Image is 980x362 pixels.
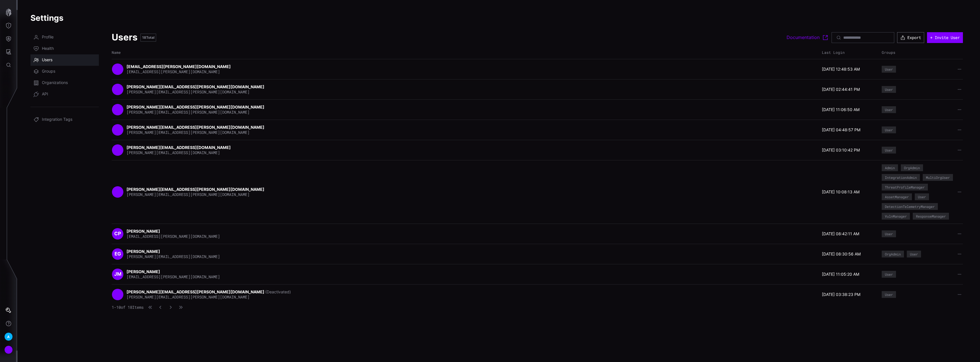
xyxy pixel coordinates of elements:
span: [PERSON_NAME][EMAIL_ADDRESS][PERSON_NAME][DOMAIN_NAME] [126,294,250,300]
a: Groups [30,66,99,77]
a: Users [30,54,99,66]
strong: [PERSON_NAME][EMAIL_ADDRESS][PERSON_NAME][DOMAIN_NAME] [126,125,265,130]
a: Documentation [787,34,829,41]
span: API [42,91,48,97]
span: JM [114,271,121,277]
strong: [PERSON_NAME] [126,229,161,234]
time: [DATE] 04:48:57 PM [822,127,860,132]
a: API [30,89,99,100]
time: [DATE] 03:10:42 PM [822,148,860,153]
strong: [PERSON_NAME][EMAIL_ADDRESS][PERSON_NAME][DOMAIN_NAME] [126,289,265,294]
time: [DATE] 08:42:11 AM [822,231,859,236]
strong: [PERSON_NAME] [126,269,161,274]
strong: [PERSON_NAME][EMAIL_ADDRESS][PERSON_NAME][DOMAIN_NAME] [126,187,265,192]
strong: [PERSON_NAME][EMAIL_ADDRESS][DOMAIN_NAME] [126,145,232,150]
button: Next Page [167,304,174,310]
span: Profile [42,34,54,40]
div: User [885,128,893,132]
div: User [918,195,926,199]
time: [DATE] 02:44:41 PM [822,87,860,92]
button: A [0,330,17,343]
button: Export [897,32,924,43]
span: (Deactivated) [265,289,291,294]
h2: Users [112,32,138,43]
span: Health [42,46,54,52]
div: Total [140,34,156,42]
div: Admin [885,166,895,169]
div: User [885,68,893,71]
time: [DATE] 08:30:56 AM [822,251,861,257]
div: OrgAdmin [885,252,901,256]
div: User [885,293,893,296]
div: Name [112,50,819,55]
span: [EMAIL_ADDRESS][PERSON_NAME][DOMAIN_NAME] [126,234,220,239]
span: [PERSON_NAME][EMAIL_ADDRESS][DOMAIN_NAME] [126,254,220,259]
div: User [910,252,918,256]
a: Health [30,43,99,54]
span: [EMAIL_ADDRESS][PERSON_NAME][DOMAIN_NAME] [126,69,220,74]
strong: [EMAIL_ADDRESS][PERSON_NAME][DOMAIN_NAME] [126,64,232,69]
div: DetectionTelemetryManager [885,205,935,208]
div: Last Login [822,50,879,55]
div: AssetManager [885,195,909,199]
div: User [885,273,893,276]
button: First Page [146,304,154,310]
span: Groups [42,69,55,74]
span: Integration Tags [42,117,72,122]
button: Previous Page [157,304,164,310]
span: Organizations [42,80,68,86]
span: [PERSON_NAME][EMAIL_ADDRESS][DOMAIN_NAME] [126,150,220,155]
time: [DATE] 03:38:23 PM [822,292,860,297]
button: Last Page [177,304,185,310]
div: Groups [882,50,953,55]
h1: Settings [30,13,967,23]
button: + Invite User [927,32,963,43]
span: [PERSON_NAME][EMAIL_ADDRESS][PERSON_NAME][DOMAIN_NAME] [126,89,250,95]
time: [DATE] 11:05:20 AM [822,272,859,277]
span: EG [115,251,121,257]
div: ThreatProfileManager [885,185,925,189]
span: [PERSON_NAME][EMAIL_ADDRESS][PERSON_NAME][DOMAIN_NAME] [126,130,250,135]
strong: [PERSON_NAME] [126,249,161,254]
time: [DATE] 12:48:53 AM [822,67,860,72]
div: User [885,88,893,91]
time: [DATE] 10:08:13 AM [822,189,859,195]
a: Profile [30,32,99,43]
div: OrgAdmin [904,166,920,169]
div: IntegrationAdmin [885,176,917,179]
div: User [885,232,893,236]
div: User [885,148,893,152]
span: 1 - 10 of 18 Items [112,305,144,310]
div: User [885,108,893,111]
time: [DATE] 11:06:50 AM [822,107,859,112]
span: 18 [142,35,146,40]
a: Organizations [30,77,99,89]
span: Users [42,57,52,63]
strong: [PERSON_NAME][EMAIL_ADDRESS][PERSON_NAME][DOMAIN_NAME] [126,84,265,89]
div: VulnManager [885,214,907,218]
span: [PERSON_NAME][EMAIL_ADDRESS][PERSON_NAME][DOMAIN_NAME] [126,109,250,115]
div: ResponseManager [916,214,946,218]
div: MultiOrgUser [926,176,950,179]
span: [PERSON_NAME][EMAIL_ADDRESS][PERSON_NAME][DOMAIN_NAME] [126,192,250,197]
a: Integration Tags [30,114,99,125]
span: A [7,334,10,340]
strong: [PERSON_NAME][EMAIL_ADDRESS][PERSON_NAME][DOMAIN_NAME] [126,105,265,109]
span: [EMAIL_ADDRESS][PERSON_NAME][DOMAIN_NAME] [126,274,220,279]
span: CP [114,231,121,237]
